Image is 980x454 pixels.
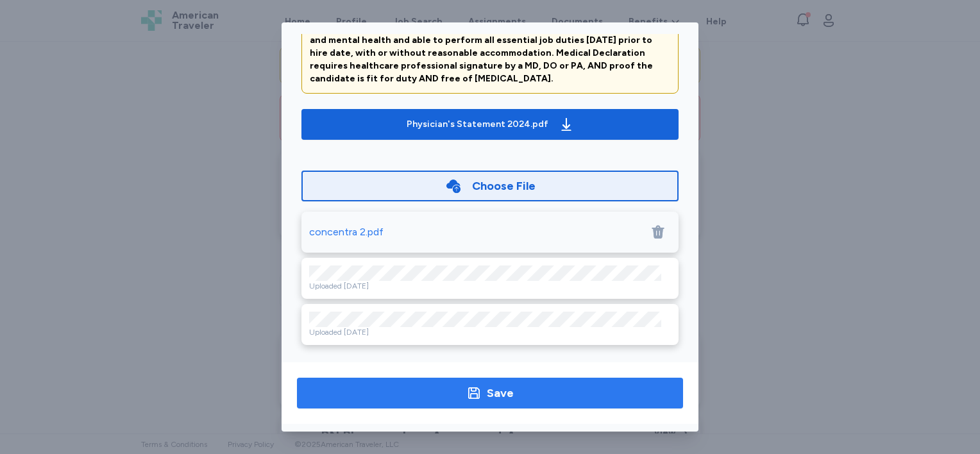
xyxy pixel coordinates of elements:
[301,109,679,140] button: Physician's Statement 2024.pdf
[309,327,671,337] div: Uploaded [DATE]
[309,224,384,240] div: concentra 2.pdf
[297,378,683,408] button: Save
[310,21,670,85] div: Physical exam or medical statement declaring the employee is in good physical and mental health a...
[472,177,536,195] div: Choose File
[407,118,548,131] div: Physician's Statement 2024.pdf
[487,384,514,402] div: Save
[309,281,671,291] div: Uploaded [DATE]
